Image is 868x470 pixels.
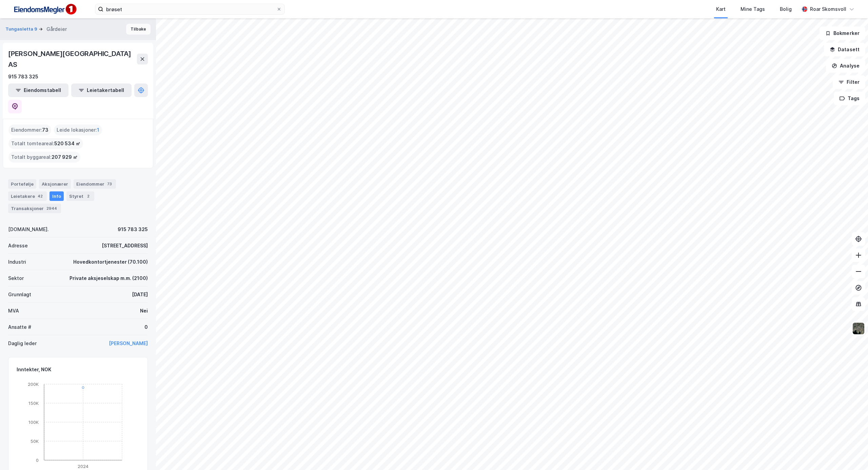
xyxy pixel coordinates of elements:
input: Søk på adresse, matrikkel, gårdeiere, leietakere eller personer [103,4,276,14]
div: 915 783 325 [118,225,148,233]
div: 2944 [45,205,58,212]
span: 207 929 ㎡ [52,153,78,161]
div: [PERSON_NAME][GEOGRAPHIC_DATA] AS [8,48,137,70]
div: Kontrollprogram for chat [834,437,868,470]
button: Filter [833,75,865,89]
tspan: 200K [28,381,39,387]
div: Inntekter, NOK [17,365,51,374]
div: Leietakere [8,191,47,201]
span: 520 534 ㎡ [54,139,80,148]
div: Aksjonærer [39,179,71,189]
img: 9k= [852,322,865,335]
button: Tilbake [126,24,151,35]
button: Bokmerker [820,26,865,40]
button: Eiendomstabell [8,83,68,97]
div: Info [50,191,64,201]
iframe: Chat Widget [834,437,868,470]
div: Mine Tags [741,5,765,13]
tspan: 150K [28,400,39,406]
div: Gårdeier [46,25,67,33]
tspan: 0 [36,457,39,463]
div: Private aksjeselskap m.m. (2100) [70,274,148,282]
div: Kart [716,5,726,13]
div: Bolig [780,5,792,13]
button: Leietakertabell [71,83,132,97]
div: 73 [106,181,113,187]
span: 73 [42,126,48,134]
div: Hovedkontortjenester (70.100) [73,258,148,266]
tspan: 50K [31,438,39,444]
div: 2 [85,193,92,200]
div: MVA [8,307,19,315]
div: Leide lokasjoner : [54,125,102,135]
button: Datasett [824,43,865,56]
div: 42 [36,193,44,200]
div: 915 783 325 [8,73,38,81]
div: Totalt byggareal : [8,152,80,163]
div: [DATE] [132,290,148,299]
button: Tungasletta 9 [5,26,39,33]
div: [STREET_ADDRESS] [102,242,148,250]
div: Eiendommer : [8,125,51,135]
div: Industri [8,258,26,266]
button: Analyse [826,59,865,73]
tspan: 100K [28,419,39,425]
div: Ansatte # [8,323,31,331]
span: 1 [97,126,99,134]
div: Nei [140,307,148,315]
div: 0 [144,323,148,331]
tspan: 2024 [78,464,88,469]
img: F4PB6Px+NJ5v8B7XTbfpPpyloAAAAASUVORK5CYII= [11,2,79,17]
button: Tags [834,92,865,105]
div: Transaksjoner [8,204,61,213]
div: Daglig leder [8,339,37,347]
div: Totalt tomteareal : [8,138,83,149]
div: Sektor [8,274,24,282]
div: Styret [66,191,94,201]
div: Portefølje [8,179,36,189]
div: Adresse [8,242,28,250]
div: Roar Skomsvoll [810,5,846,13]
div: [DOMAIN_NAME]. [8,225,49,233]
div: Eiendommer [74,179,116,189]
div: Grunnlagt [8,290,31,299]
